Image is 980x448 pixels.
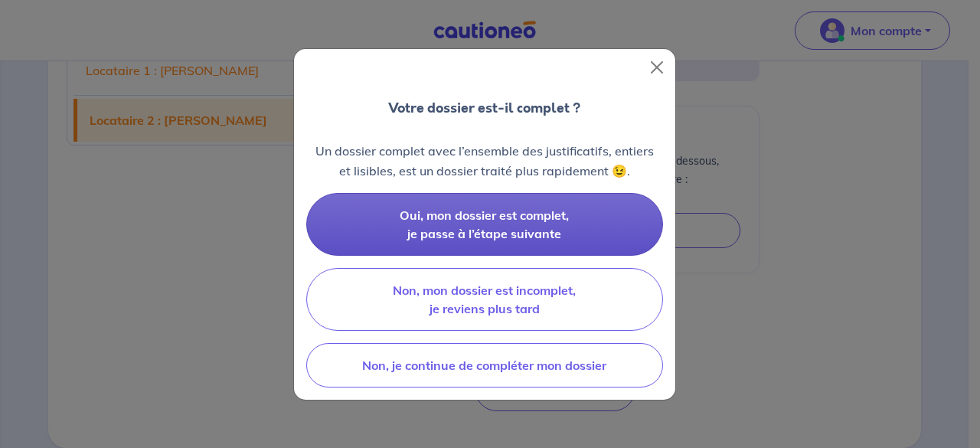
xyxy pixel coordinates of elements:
[306,193,663,256] button: Oui, mon dossier est complet, je passe à l’étape suivante
[645,55,669,80] button: Close
[400,208,569,241] span: Oui, mon dossier est complet, je passe à l’étape suivante
[306,268,663,331] button: Non, mon dossier est incomplet, je reviens plus tard
[306,141,663,181] p: Un dossier complet avec l’ensemble des justificatifs, entiers et lisibles, est un dossier traité ...
[362,358,606,373] span: Non, je continue de compléter mon dossier
[306,343,663,388] button: Non, je continue de compléter mon dossier
[388,98,580,118] p: Votre dossier est-il complet ?
[393,283,576,316] span: Non, mon dossier est incomplet, je reviens plus tard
